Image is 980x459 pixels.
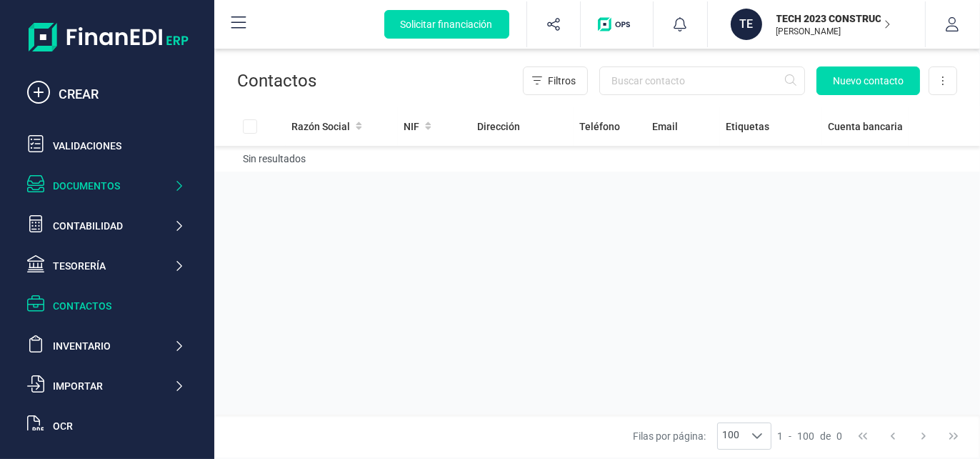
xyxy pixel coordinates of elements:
[53,219,174,233] div: Contabilidad
[53,139,184,153] div: Validaciones
[477,119,520,134] span: Dirección
[53,179,174,193] div: Documentos
[725,1,908,47] button: TETECH 2023 CONSTRUCCIONES SL[PERSON_NAME]
[633,423,771,450] div: Filas por página:
[59,84,184,104] div: CREAR
[404,119,419,134] span: NIF
[776,11,891,26] p: TECH 2023 CONSTRUCCIONES SL
[53,339,174,353] div: Inventario
[820,429,831,443] span: de
[589,1,644,47] button: Logo de OPS
[53,299,184,313] div: Contactos
[523,66,588,95] button: Filtros
[291,119,350,134] span: Razón Social
[816,66,920,95] button: Nuevo contacto
[940,423,967,450] button: Last Page
[718,423,744,449] span: 100
[548,74,576,88] span: Filtros
[776,26,891,37] p: [PERSON_NAME]
[214,146,980,172] td: Sin resultados
[849,423,876,450] button: First Page
[29,23,189,51] img: Logo Finanedi
[731,9,762,40] div: TE
[53,419,184,433] div: OCR
[777,429,842,443] div: -
[652,119,678,134] span: Email
[879,423,906,450] button: Previous Page
[384,10,509,39] button: Solicitar financiación
[53,259,174,273] div: Tesorería
[910,423,937,450] button: Next Page
[833,74,904,88] span: Nuevo contacto
[726,119,769,134] span: Etiquetas
[599,66,805,95] input: Buscar contacto
[53,379,174,393] div: Importar
[777,429,783,443] span: 1
[401,17,493,31] span: Solicitar financiación
[579,119,620,134] span: Teléfono
[836,429,842,443] span: 0
[828,119,903,134] span: Cuenta bancaria
[797,429,814,443] span: 100
[598,17,636,31] img: Logo de OPS
[237,69,316,92] p: Contactos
